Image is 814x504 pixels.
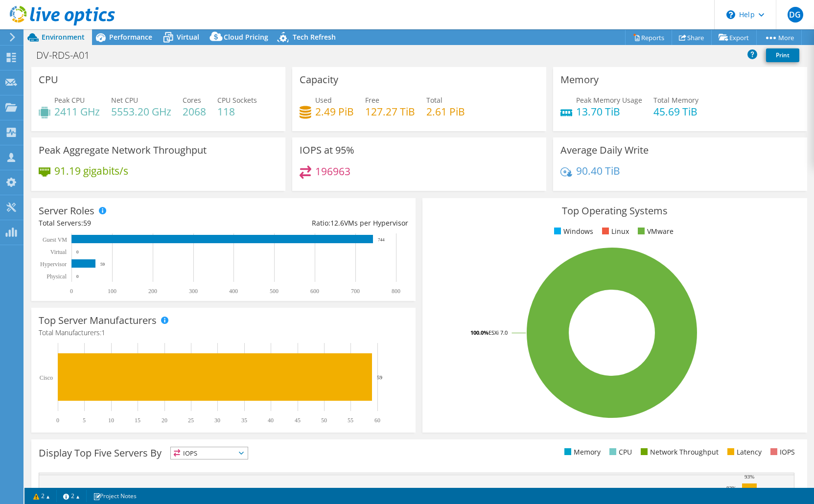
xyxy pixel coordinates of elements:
[638,447,719,458] li: Network Throughput
[315,166,350,177] h4: 196963
[189,288,198,295] text: 300
[365,95,379,105] span: Free
[426,95,442,105] span: Total
[39,206,94,216] h3: Server Roles
[54,106,100,117] h4: 2411 GHz
[111,106,171,117] h4: 5553.20 GHz
[768,447,795,458] li: IOPS
[315,95,332,105] span: Used
[42,32,85,42] span: Environment
[560,145,649,156] h3: Average Daily Write
[217,106,257,117] h4: 118
[171,447,248,459] span: IOPS
[488,329,508,336] tspan: ESXi 7.0
[70,288,73,295] text: 0
[321,417,327,424] text: 50
[108,288,116,295] text: 100
[183,95,201,105] span: Cores
[214,417,220,424] text: 30
[162,417,167,424] text: 20
[83,218,91,228] span: 59
[788,7,803,23] span: DG
[148,288,157,295] text: 200
[109,32,152,42] span: Performance
[330,218,344,228] span: 12.6
[177,32,199,42] span: Virtual
[300,145,354,156] h3: IOPS at 95%
[135,417,140,424] text: 15
[430,206,799,216] h3: Top Operating Systems
[100,262,105,267] text: 59
[726,485,736,491] text: 82%
[111,95,138,105] span: Net CPU
[378,237,385,242] text: 744
[756,30,802,45] a: More
[744,474,754,480] text: 93%
[83,417,86,424] text: 5
[56,490,87,502] a: 2
[241,417,247,424] text: 35
[39,74,58,85] h3: CPU
[40,374,53,381] text: Cisco
[377,374,383,380] text: 59
[188,417,194,424] text: 25
[365,106,415,117] h4: 127.27 TiB
[268,417,274,424] text: 40
[217,95,257,105] span: CPU Sockets
[32,50,105,61] h1: DV-RDS-A01
[315,106,354,117] h4: 2.49 PiB
[54,95,85,105] span: Peak CPU
[653,95,698,105] span: Total Memory
[392,288,400,295] text: 800
[86,490,143,502] a: Project Notes
[726,10,735,19] svg: \n
[374,417,380,424] text: 60
[39,218,224,229] div: Total Servers:
[39,327,408,338] h4: Total Manufacturers:
[293,32,336,42] span: Tech Refresh
[576,95,642,105] span: Peak Memory Usage
[600,226,629,237] li: Linux
[711,30,757,45] a: Export
[183,106,206,117] h4: 2068
[56,417,59,424] text: 0
[40,261,67,268] text: Hypervisor
[43,236,67,243] text: Guest VM
[108,417,114,424] text: 10
[101,328,105,337] span: 1
[560,74,599,85] h3: Memory
[310,288,319,295] text: 600
[351,288,360,295] text: 700
[229,288,238,295] text: 400
[50,249,67,255] text: Virtual
[224,218,409,229] div: Ratio: VMs per Hypervisor
[635,226,674,237] li: VMware
[625,30,672,45] a: Reports
[576,106,642,117] h4: 13.70 TiB
[54,165,128,176] h4: 91.19 gigabits/s
[300,74,338,85] h3: Capacity
[576,165,620,176] h4: 90.40 TiB
[672,30,712,45] a: Share
[348,417,353,424] text: 55
[470,329,488,336] tspan: 100.0%
[653,106,698,117] h4: 45.69 TiB
[76,250,79,254] text: 0
[562,447,601,458] li: Memory
[224,32,268,42] span: Cloud Pricing
[607,447,632,458] li: CPU
[725,447,762,458] li: Latency
[552,226,593,237] li: Windows
[295,417,301,424] text: 45
[47,273,67,280] text: Physical
[76,274,79,279] text: 0
[39,145,207,156] h3: Peak Aggregate Network Throughput
[39,315,157,326] h3: Top Server Manufacturers
[426,106,465,117] h4: 2.61 PiB
[766,48,799,62] a: Print
[26,490,57,502] a: 2
[270,288,279,295] text: 500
